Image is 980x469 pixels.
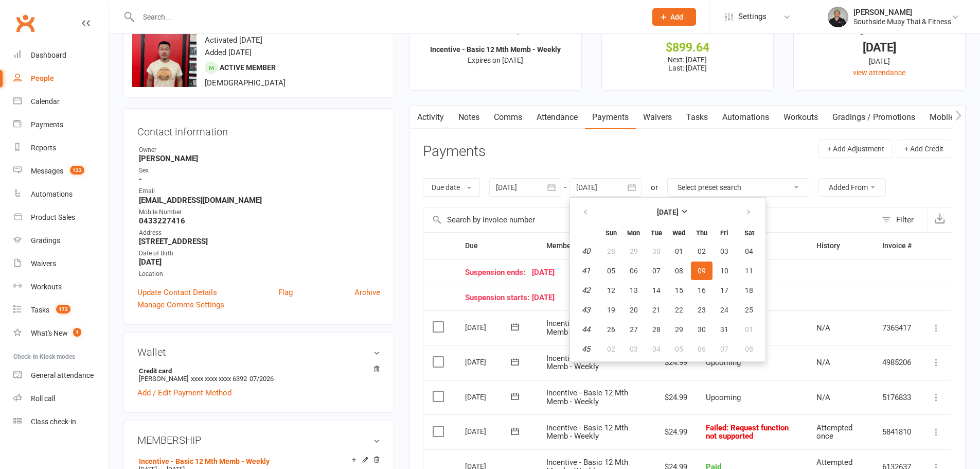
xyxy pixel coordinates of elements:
[13,136,109,160] a: Reports
[691,320,712,339] button: 30
[825,106,922,129] a: Gradings / Promotions
[205,36,262,45] time: Activated [DATE]
[139,237,380,246] strong: [STREET_ADDRESS]
[652,380,697,415] td: $24.99
[698,345,706,353] span: 06
[220,63,276,72] span: Active member
[31,120,63,129] div: Payments
[896,214,914,226] div: Filter
[714,340,735,358] button: 07
[12,10,38,36] a: Clubworx
[668,320,690,339] button: 29
[675,286,683,294] span: 15
[139,196,380,205] strong: [EMAIL_ADDRESS][DOMAIN_NAME]
[873,233,921,259] th: Invoice #
[132,23,197,87] img: image1745919667.png
[646,320,667,339] button: 28
[691,281,712,300] button: 16
[31,283,62,291] div: Workouts
[652,8,696,26] button: Add
[13,113,109,136] a: Payments
[487,106,529,129] a: Comms
[137,286,217,299] a: Update Contact Details
[720,325,728,334] span: 31
[646,242,667,260] button: 30
[807,233,873,259] th: History
[611,42,764,53] div: $899.64
[31,259,56,268] div: Waivers
[873,380,921,415] td: 5176833
[675,306,683,314] span: 22
[354,286,380,299] a: Archive
[691,301,712,319] button: 23
[675,247,683,255] span: 01
[651,229,662,237] small: Tuesday
[607,247,615,255] span: 28
[70,166,84,175] span: 122
[646,340,667,358] button: 04
[706,393,741,402] span: Upcoming
[738,5,767,28] span: Settings
[465,319,512,335] div: [DATE]
[720,229,728,237] small: Friday
[745,286,753,294] span: 18
[646,262,667,280] button: 07
[466,26,472,36] i: ✓
[736,340,762,358] button: 08
[646,301,667,319] button: 21
[803,56,956,67] div: [DATE]
[668,281,690,300] button: 15
[630,345,638,353] span: 03
[818,178,886,197] button: Added From
[630,325,638,334] span: 27
[13,229,109,252] a: Gradings
[745,325,753,334] span: 01
[137,435,380,446] h3: MEMBERSHIP
[13,410,109,433] a: Class kiosk mode
[465,268,912,277] div: [DATE]
[873,414,921,449] td: 5841810
[877,207,928,232] button: Filter
[13,183,109,206] a: Automations
[816,358,830,367] span: N/A
[623,242,645,260] button: 29
[714,242,735,260] button: 03
[139,249,380,258] div: Date of Birth
[139,228,380,238] div: Address
[873,345,921,380] td: 4985206
[537,233,653,259] th: Membership
[139,145,380,155] div: Owner
[205,78,286,88] span: [DEMOGRAPHIC_DATA]
[139,216,380,225] strong: 0433227416
[31,144,56,152] div: Reports
[13,160,109,183] a: Messages 122
[451,106,487,129] a: Notes
[623,281,645,300] button: 13
[465,389,512,405] div: [DATE]
[600,340,622,358] button: 02
[630,306,638,314] span: 20
[546,388,628,406] span: Incentive - Basic 12 Mth Memb - Weekly
[139,269,380,279] div: Location
[582,266,590,275] em: 41
[13,252,109,275] a: Waivers
[828,7,848,27] img: thumb_image1524148262.png
[582,247,590,256] em: 40
[668,262,690,280] button: 08
[139,175,380,184] strong: -
[675,267,683,275] span: 08
[600,262,622,280] button: 05
[720,345,728,353] span: 07
[803,42,956,53] div: [DATE]
[623,262,645,280] button: 06
[137,122,380,137] h3: Contact information
[636,106,679,129] a: Waivers
[675,325,683,334] span: 29
[423,178,480,197] button: Due date
[139,457,270,465] a: Incentive - Basic 12 Mth Memb - Weekly
[13,322,109,345] a: What's New1
[698,267,706,275] span: 09
[736,320,762,339] button: 01
[627,229,640,237] small: Monday
[529,106,585,129] a: Attendance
